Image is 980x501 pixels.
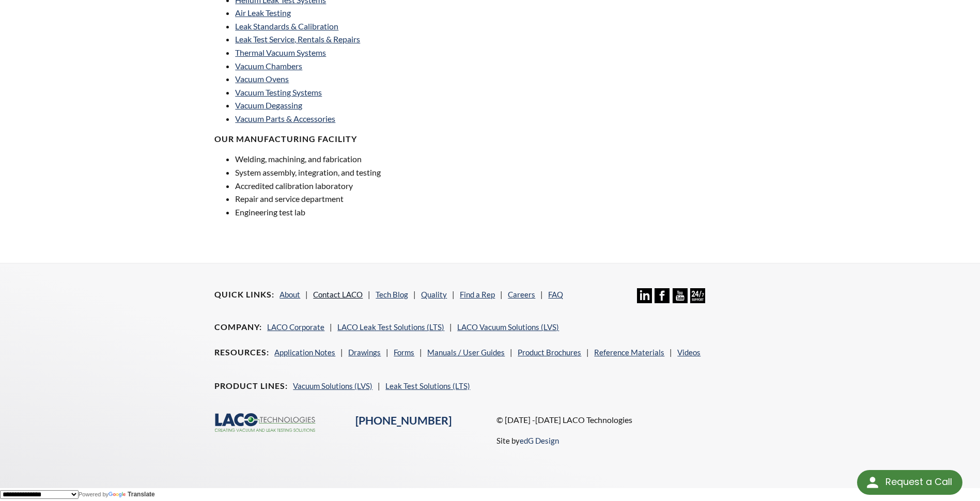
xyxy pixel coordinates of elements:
[214,322,262,333] h4: Company
[460,290,495,299] a: Find a Rep
[421,290,447,299] a: Quality
[496,434,559,447] p: Site by
[677,348,701,357] a: Videos
[394,348,414,357] a: Forms
[496,413,766,427] p: © [DATE] -[DATE] LACO Technologies
[235,179,484,193] li: Accredited calibration laboratory
[518,348,581,357] a: Product Brochures
[235,100,302,110] a: Vacuum Degassing
[457,322,559,332] a: LACO Vacuum Solutions (LVS)
[235,21,338,31] a: Leak Standards & Calibration
[355,414,452,427] a: [PHONE_NUMBER]
[885,470,952,494] div: Request a Call
[279,290,300,299] a: About
[235,114,335,123] a: Vacuum Parts & Accessories
[267,322,324,332] a: LACO Corporate
[690,295,705,305] a: 24/7 Support
[520,436,559,445] a: edG Design
[108,492,128,498] img: Google Translate
[594,348,664,357] a: Reference Materials
[214,134,357,144] strong: OUR MANUFACTURING FACILITY
[313,290,363,299] a: Contact LACO
[690,288,705,303] img: 24/7 Support Icon
[235,61,302,71] a: Vacuum Chambers
[235,8,291,18] a: Air Leak Testing
[348,348,381,357] a: Drawings
[337,322,444,332] a: LACO Leak Test Solutions (LTS)
[108,491,155,498] a: Translate
[235,192,484,206] li: Repair and service department
[214,381,288,392] h4: Product Lines
[293,381,372,390] a: Vacuum Solutions (LVS)
[508,290,535,299] a: Careers
[235,74,289,84] a: Vacuum Ovens
[427,348,505,357] a: Manuals / User Guides
[274,348,335,357] a: Application Notes
[548,290,563,299] a: FAQ
[235,87,322,97] a: Vacuum Testing Systems
[235,206,484,219] li: Engineering test lab
[235,152,484,166] li: Welding, machining, and fabrication
[385,381,470,390] a: Leak Test Solutions (LTS)
[235,48,326,57] a: Thermal Vacuum Systems
[214,289,274,300] h4: Quick Links
[857,470,962,495] div: Request a Call
[864,474,881,491] img: round button
[376,290,408,299] a: Tech Blog
[235,166,484,179] li: System assembly, integration, and testing
[214,347,269,358] h4: Resources
[235,34,360,44] a: Leak Test Service, Rentals & Repairs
